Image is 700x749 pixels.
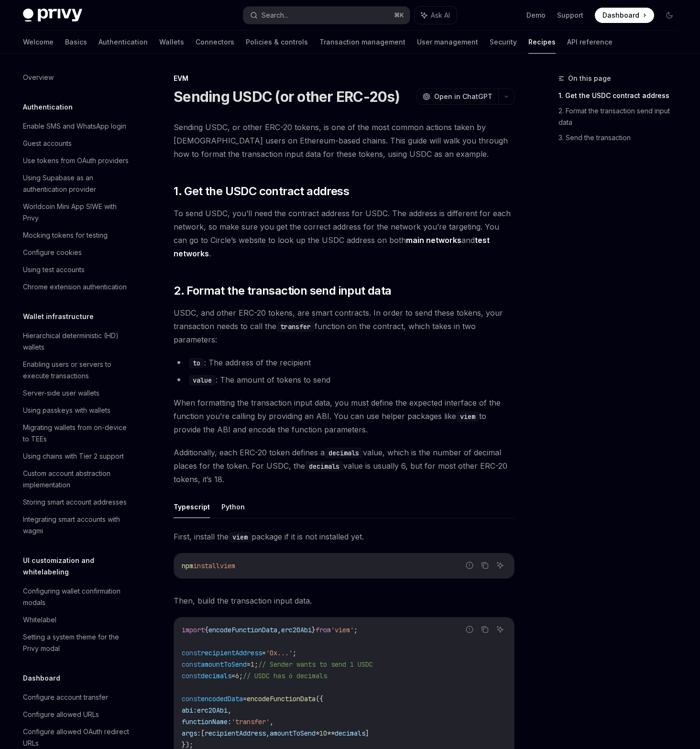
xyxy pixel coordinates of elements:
[174,184,349,199] span: 1. Get the USDC contract address
[174,74,514,83] div: EVM
[189,375,216,386] code: value
[98,31,148,54] a: Authentication
[463,623,476,636] button: Report incorrect code
[415,7,457,24] button: Ask AI
[528,31,556,54] a: Recipes
[231,672,235,680] span: =
[15,465,138,494] a: Custom account abstraction implementation
[247,660,251,669] span: =
[197,706,228,715] span: erc20Abi
[15,244,138,261] a: Configure cookies
[416,88,498,105] button: Open in ChatGPT
[23,555,138,578] h5: UI customization and whitelabeling
[335,729,365,738] span: decimals
[182,729,201,738] span: args:
[174,594,514,607] span: Then, build the transaction input data.
[23,614,56,626] div: Whitelabel
[15,689,138,706] a: Configure account transfer
[15,152,138,169] a: Use tokens from OAuth providers
[174,446,514,486] span: Additionally, each ERC-20 token defines a value, which is the number of decimal places for the to...
[23,172,132,195] div: Using Supabase as an authentication provider
[568,73,611,84] span: On this page
[316,626,331,634] span: from
[201,729,205,738] span: [
[15,706,138,723] a: Configure allowed URLs
[431,11,450,20] span: Ask AI
[182,717,231,726] span: functionName:
[208,626,277,634] span: encodeFunctionData
[23,585,132,608] div: Configuring wallet confirmation modals
[205,729,266,738] span: recipientAddress
[15,494,138,511] a: Storing smart account addresses
[201,649,262,657] span: recipientAddress
[354,626,358,634] span: ;
[277,626,281,634] span: ,
[15,327,138,356] a: Hierarchical deterministic (HD) wallets
[558,130,685,145] a: 3. Send the transaction
[526,11,546,20] a: Demo
[174,306,514,346] span: USDC, and other ERC-20 tokens, are smart contracts. In order to send these tokens, your transacti...
[174,356,514,369] li: : The address of the recipient
[182,649,201,657] span: const
[182,706,197,715] span: abi:
[23,101,73,113] h5: Authentication
[243,694,247,703] span: =
[662,8,677,23] button: Toggle dark mode
[15,198,138,227] a: Worldcoin Mini App SIWE with Privy
[558,103,685,130] a: 2. Format the transaction send input data
[266,649,293,657] span: '0x...'
[231,717,270,726] span: 'transfer'
[23,387,99,399] div: Server-side user wallets
[479,623,491,636] button: Copy the contents from the code block
[174,207,514,260] span: To send USDC, you’ll need the contract address for USDC. The address is different for each networ...
[174,373,514,386] li: : The amount of tokens to send
[174,88,400,105] h1: Sending USDC (or other ERC-20s)
[23,9,82,22] img: dark logo
[602,11,639,20] span: Dashboard
[174,283,391,298] span: 2. Format the transaction send input data
[15,511,138,540] a: Integrating smart accounts with wagmi
[23,468,132,491] div: Custom account abstraction implementation
[174,121,514,161] span: Sending USDC, or other ERC-20 tokens, is one of the most common actions taken by [DEMOGRAPHIC_DAT...
[228,706,231,715] span: ,
[201,672,231,680] span: decimals
[266,729,270,738] span: ,
[174,496,210,518] button: Typescript
[182,562,193,570] span: npm
[258,660,373,669] span: // Sender wants to send 1 USDC
[23,264,85,275] div: Using test accounts
[23,631,132,654] div: Setting a system theme for the Privy modal
[567,31,612,54] a: API reference
[15,402,138,419] a: Using passkeys with wallets
[23,330,132,353] div: Hierarchical deterministic (HD) wallets
[15,169,138,198] a: Using Supabase as an authentication provider
[23,121,126,132] div: Enable SMS and WhatsApp login
[205,626,208,634] span: {
[319,31,405,54] a: Transaction management
[305,461,343,472] code: decimals
[182,660,201,669] span: const
[65,31,87,54] a: Basics
[201,660,247,669] span: amountToSend
[23,451,124,462] div: Using chains with Tier 2 support
[196,31,234,54] a: Connectors
[15,135,138,152] a: Guest accounts
[23,709,99,720] div: Configure allowed URLs
[246,31,308,54] a: Policies & controls
[15,583,138,611] a: Configuring wallet confirmation modals
[182,694,201,703] span: const
[23,138,72,149] div: Guest accounts
[331,626,354,634] span: 'viem'
[15,628,138,657] a: Setting a system theme for the Privy modal
[494,559,506,572] button: Ask AI
[281,626,312,634] span: erc20Abi
[293,649,296,657] span: ;
[23,422,132,445] div: Migrating wallets from on-device to TEEs
[182,740,193,749] span: });
[193,562,220,570] span: install
[262,10,288,21] div: Search...
[229,532,252,542] code: viem
[23,72,54,83] div: Overview
[316,694,323,703] span: ({
[174,530,514,543] span: First, install the package if it is not installed yet.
